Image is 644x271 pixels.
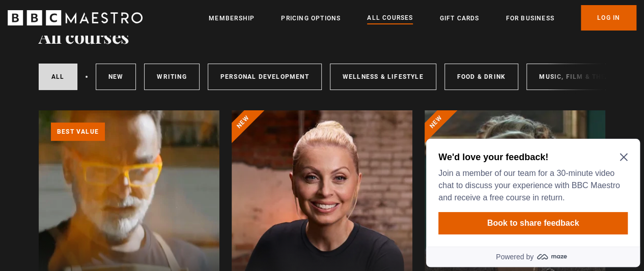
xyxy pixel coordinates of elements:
a: All [39,64,77,90]
a: Log In [581,5,636,31]
a: Gift Cards [439,13,479,23]
button: Book to share feedback [16,77,206,100]
a: Writing [144,64,199,90]
h2: We'd love your feedback! [16,16,202,28]
a: New [96,64,136,90]
a: Food & Drink [444,64,518,90]
div: Optional study invitation [4,4,218,132]
p: Best value [51,123,105,141]
a: Powered by maze [4,112,218,132]
a: Music, Film & Theatre [526,64,635,90]
p: Join a member of our team for a 30-minute video chat to discuss your experience with BBC Maestro ... [16,33,202,69]
button: Close Maze Prompt [198,18,206,26]
a: All Courses [367,13,413,24]
a: Wellness & Lifestyle [330,64,436,90]
svg: BBC Maestro [8,10,143,25]
a: Personal Development [208,64,322,90]
nav: Primary [209,5,636,31]
a: Membership [209,13,255,23]
a: For business [506,13,554,23]
a: Pricing Options [281,13,341,23]
h1: All courses [39,25,129,47]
